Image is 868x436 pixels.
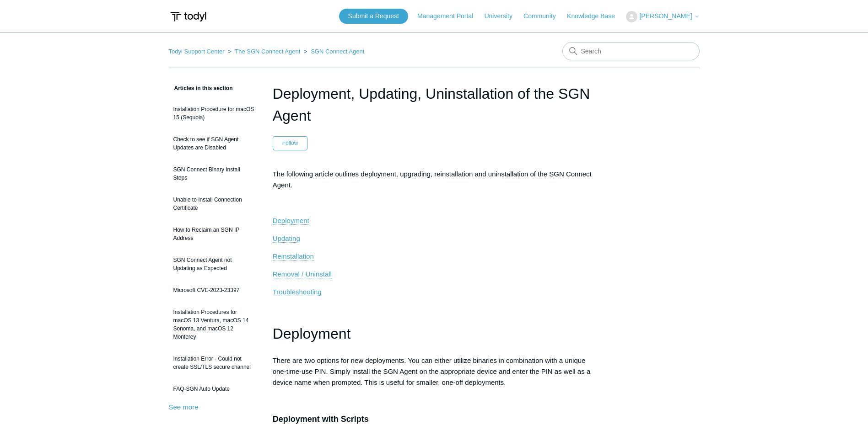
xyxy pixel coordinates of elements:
a: Todyl Support Center [169,48,225,55]
a: Community [523,11,565,21]
li: SGN Connect Agent [302,48,364,55]
a: Knowledge Base [567,11,624,21]
img: Todyl Support Center Help Center home page [169,8,208,25]
a: How to Reclaim an SGN IP Address [169,221,259,247]
span: Troubleshooting [273,288,322,296]
span: [PERSON_NAME] [639,12,692,20]
li: The SGN Connect Agent [226,48,302,55]
a: FAQ-SGN Auto Update [169,380,259,398]
a: Check to see if SGN Agent Updates are Disabled [169,131,259,156]
a: Updating [273,234,300,243]
li: Todyl Support Center [169,48,226,55]
span: There are two options for new deployments. You can either utilize binaries in combination with a ... [273,356,591,386]
a: Installation Error - Could not create SSL/TLS secure channel [169,350,259,376]
span: Reinstallation [273,252,314,260]
a: Management Portal [417,11,482,21]
a: Submit a Request [339,9,408,24]
a: Reinstallation [273,252,314,261]
a: Deployment [273,217,309,225]
a: University [484,11,521,21]
span: The following article outlines deployment, upgrading, reinstallation and uninstallation of the SG... [273,170,592,189]
a: Troubleshooting [273,288,322,296]
a: SGN Connect Binary Install Steps [169,161,259,186]
a: SGN Connect Agent not Updating as Expected [169,251,259,277]
span: Articles in this section [169,85,233,91]
span: Deployment with Scripts [273,415,369,424]
a: The SGN Connect Agent [235,48,300,55]
a: Removal / Uninstall [273,270,332,278]
input: Search [562,42,700,60]
a: Unable to Install Connection Certificate [169,191,259,217]
h1: Deployment, Updating, Uninstallation of the SGN Agent [273,83,596,127]
span: Deployment [273,325,351,342]
a: Installation Procedure for macOS 15 (Sequoia) [169,101,259,126]
a: Microsoft CVE-2023-23397 [169,282,259,299]
a: Installation Procedures for macOS 13 Ventura, macOS 14 Sonoma, and macOS 12 Monterey [169,303,259,346]
button: Follow Article [273,136,308,150]
span: Updating [273,234,300,242]
a: See more [169,403,199,411]
button: [PERSON_NAME] [626,11,699,22]
a: SGN Connect Agent [311,48,364,55]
